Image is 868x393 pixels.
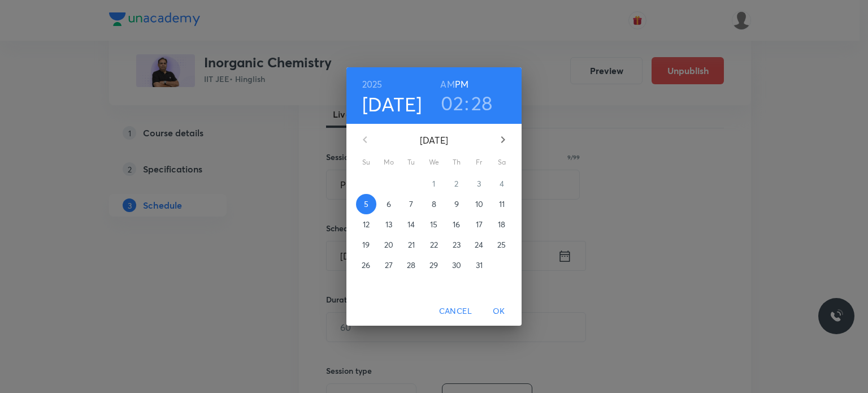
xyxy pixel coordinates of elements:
p: 6 [387,198,391,210]
h3: : [465,91,469,115]
p: 23 [453,239,461,251]
button: 18 [492,214,512,235]
button: 27 [379,255,399,275]
button: 6 [379,194,399,214]
button: OK [481,301,517,322]
button: 16 [446,214,467,235]
button: 23 [446,235,467,255]
p: 10 [475,198,483,210]
p: 30 [452,260,461,271]
button: 8 [424,194,444,214]
button: 10 [469,194,489,214]
span: OK [485,304,513,318]
button: 21 [401,235,422,255]
p: 12 [363,219,370,230]
button: 28 [471,91,493,115]
button: 19 [356,235,376,255]
p: 11 [499,198,505,210]
button: 15 [424,214,444,235]
button: 11 [492,194,512,214]
span: We [424,157,444,168]
button: [DATE] [362,92,422,116]
button: 12 [356,214,376,235]
p: 20 [384,239,393,251]
button: 29 [424,255,444,275]
button: 5 [356,194,376,214]
p: 29 [429,260,438,271]
button: 9 [446,194,467,214]
span: Sa [492,157,512,168]
span: Th [446,157,467,168]
p: 28 [407,260,415,271]
p: 26 [362,260,370,271]
button: 30 [446,255,467,275]
p: 27 [385,260,393,271]
button: 7 [401,194,422,214]
p: 15 [430,219,437,230]
button: 2025 [362,76,383,92]
button: 24 [469,235,489,255]
p: 7 [409,198,413,210]
p: 21 [408,239,415,251]
p: 8 [432,198,436,210]
button: 20 [379,235,399,255]
p: 25 [497,239,506,251]
button: 14 [401,214,422,235]
p: 24 [475,239,483,251]
p: 31 [476,260,483,271]
p: 22 [430,239,438,251]
span: Tu [401,157,422,168]
button: 02 [441,91,463,115]
button: PM [455,76,468,92]
button: 13 [379,214,399,235]
button: 31 [469,255,489,275]
p: 18 [498,219,505,230]
span: Fr [469,157,489,168]
p: 17 [476,219,483,230]
button: 28 [401,255,422,275]
p: 5 [364,198,368,210]
p: 9 [454,198,459,210]
span: Su [356,157,376,168]
button: 17 [469,214,489,235]
button: 26 [356,255,376,275]
p: 14 [407,219,415,230]
button: 25 [492,235,512,255]
span: Cancel [439,304,472,318]
p: 19 [362,239,370,251]
p: 13 [385,219,392,230]
p: 16 [453,219,460,230]
span: Mo [379,157,399,168]
button: AM [440,76,454,92]
button: Cancel [435,301,476,322]
p: [DATE] [379,133,489,147]
button: 22 [424,235,444,255]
